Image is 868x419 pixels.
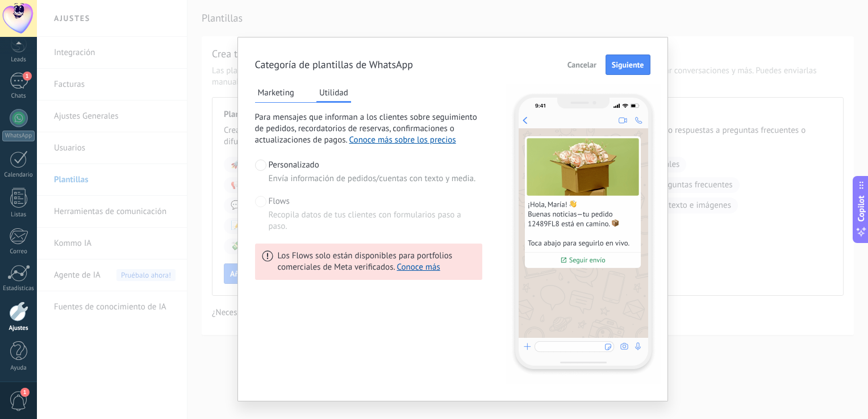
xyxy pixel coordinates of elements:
a: Conoce más [397,262,440,273]
div: Correo [2,248,35,255]
div: WhatsApp [2,131,35,141]
div: Listas [2,211,35,219]
div: Leads [2,56,35,64]
span: 1 [23,72,32,81]
span: Envía información de pedidos/cuentas con texto y media. [269,173,476,185]
span: Categoría de plantillas de WhatsApp [255,58,414,72]
span: Para mensajes que informan a los clientes sobre seguimiento de pedidos, recordatorios de reservas... [255,112,487,146]
div: Calendario [2,171,35,179]
img: preview [506,84,661,384]
a: Conoce más sobre los precios [349,135,456,145]
span: 1 [20,388,30,397]
span: Siguiente [612,61,644,69]
span: Flows [269,196,290,207]
span: Cancelar [567,61,596,69]
span: Personalizado [269,160,319,171]
span: Copilot [856,196,867,222]
div: Ayuda [2,364,35,372]
button: Marketing [255,84,297,101]
button: Siguiente [606,55,650,75]
div: Chats [2,93,35,100]
button: Utilidad [316,84,351,103]
div: Estadísticas [2,285,35,292]
div: Ajustes [2,325,35,332]
button: Cancelar [562,56,602,73]
span: Recopila datos de tus clientes con formularios paso a paso. [269,209,482,232]
span: Los Flows solo están disponibles para portfolios comerciales de Meta verificados. [278,250,475,273]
